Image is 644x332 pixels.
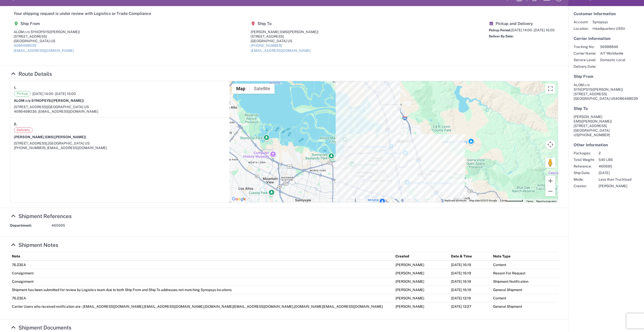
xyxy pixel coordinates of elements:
strong: 2. [14,121,17,127]
span: 2 [599,151,631,155]
td: [PERSON_NAME] [394,277,449,286]
button: Show satellite imagery [250,84,275,94]
strong: 1. [14,85,16,91]
button: Zoom in [545,176,555,186]
h5: Ship From [14,21,80,26]
img: Google [231,196,247,202]
span: Location: [574,26,588,31]
a: Terms [526,200,533,203]
span: Tracking No: [574,44,596,49]
th: Note Type [491,252,558,261]
button: Map camera controls [545,139,555,150]
a: Hide Details [10,71,52,77]
span: 56988846 [600,44,625,49]
span: Carrier Name: [574,51,596,56]
strong: Department: [10,223,48,228]
span: ([PERSON_NAME]) [51,99,84,103]
h5: Ship To [251,21,318,26]
span: Reference: [574,164,595,169]
div: [GEOGRAPHIC_DATA] US [14,39,80,43]
td: Content [491,260,558,269]
button: Show street map [232,84,250,94]
span: 4086498039 [615,97,638,101]
span: ([PERSON_NAME]) [592,87,623,91]
div: [STREET_ADDRESS] [14,34,80,39]
td: Reason For Request [491,269,558,277]
span: Domestic Local [600,58,625,62]
button: Keyboard shortcuts [445,199,466,202]
span: ([PERSON_NAME]) [49,30,80,34]
h5: Other Information [574,143,639,147]
td: [PERSON_NAME] [394,302,449,311]
h5: Your shipping request is under review with Logistics or Trade Compliance [14,11,555,16]
a: Hide Details [10,242,58,248]
td: Consignment [10,269,394,277]
button: Toggle fullscreen view [545,84,555,94]
span: Packages: [574,151,595,155]
td: [DATE] 16:19 [449,269,491,277]
span: Service Level: [574,58,596,62]
td: [PERSON_NAME] [394,286,449,294]
a: [EMAIL_ADDRESS][DOMAIN_NAME] [14,49,74,53]
strong: [PERSON_NAME] EMS [14,135,86,139]
a: Hide Details [10,213,72,219]
span: Delivery [14,127,33,133]
span: 2 km [500,199,505,202]
span: Headquarters USSV [593,26,625,31]
th: Note [10,252,394,261]
span: 460695 [51,223,65,228]
span: Mode: [574,177,595,182]
span: Pickup Period: [489,28,511,32]
button: Zoom out [545,186,555,196]
span: [DATE] 14:00 - [DATE] 16:00 [511,28,555,32]
th: Created [394,252,449,261]
div: ALOM c/o SYNOPSYS [14,30,80,34]
td: 76.23EA [10,294,394,302]
div: [PHONE_NUMBER], [EMAIL_ADDRESS][DOMAIN_NAME] [14,146,226,150]
button: Map Scale: 2 km per 66 pixels [498,199,525,202]
td: Content [491,294,558,302]
span: ([PERSON_NAME]) [53,135,86,139]
address: [GEOGRAPHIC_DATA] US [574,83,639,101]
td: [DATE] 16:19 [449,286,491,294]
span: Less than Truckload [599,177,631,182]
span: [DATE] 14:00 - [DATE] 16:00 [32,91,76,96]
span: [GEOGRAPHIC_DATA] US [48,141,90,145]
span: [GEOGRAPHIC_DATA] US [47,105,89,109]
td: General Shipment [491,302,558,311]
span: Map data ©2025 Google [469,199,497,202]
span: Synopsys [593,20,625,24]
span: ([PERSON_NAME]) [581,119,612,123]
strong: ALOM c/o SYNOPSYS [14,99,84,103]
span: Total Weight: [574,157,595,162]
div: [STREET_ADDRESS] [251,34,318,39]
address: [GEOGRAPHIC_DATA] US [574,114,639,137]
div: 4086498039, [EMAIL_ADDRESS][DOMAIN_NAME] [14,109,226,114]
a: Open this area in Google Maps (opens a new window) [231,196,247,202]
span: Account: [574,20,588,24]
h5: Ship From [574,74,639,79]
span: [PERSON_NAME] EMS [STREET_ADDRESS] [574,115,612,128]
td: Shipment has been submitted for review by Logistics team due to both Ship From and Ship To addres... [10,286,394,294]
span: [PHONE_NUMBER] [578,133,610,137]
span: [PERSON_NAME] [599,184,631,188]
td: Consignment [10,277,394,286]
span: [STREET_ADDRESS] [14,105,47,109]
td: [PERSON_NAME] [394,269,449,277]
td: [PERSON_NAME] [394,260,449,269]
a: 4086498039 [14,43,36,48]
h5: Carrier Information [574,36,639,41]
td: Shipment Notification [491,277,558,286]
a: [PHONE_NUMBER] [251,43,282,48]
td: Carrier Users who received notification are : [EMAIL_ADDRESS][DOMAIN_NAME],[EMAIL_ADDRESS][DOMAIN... [10,302,394,311]
td: [PERSON_NAME] [394,294,449,302]
span: Creator: [574,184,595,188]
a: Hide Details [10,324,71,331]
td: General Shipment [491,286,558,294]
h5: Ship To [574,106,639,111]
th: Date & Time [449,252,491,261]
span: Pickup [14,91,31,97]
span: Ship Date: [574,171,595,175]
a: Report a map error [536,200,556,203]
span: 460695 [599,164,631,169]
